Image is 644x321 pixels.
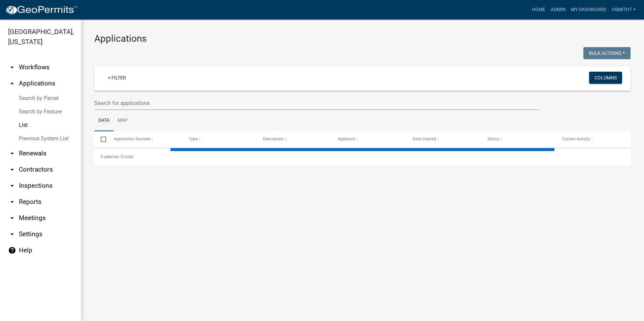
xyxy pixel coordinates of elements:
[481,131,556,147] datatable-header-cell: Status
[406,131,481,147] datatable-header-cell: Date Created
[8,149,16,157] i: arrow_drop_down
[338,137,355,141] span: Applicant
[102,72,131,84] a: + Filter
[568,3,609,16] a: My Dashboard
[8,230,16,238] i: arrow_drop_down
[583,47,631,59] button: Bulk Actions
[548,3,568,16] a: Admin
[487,137,499,141] span: Status
[609,3,639,16] a: hsmith7
[8,63,16,71] i: arrow_drop_down
[114,110,132,132] a: Map
[8,166,16,174] i: arrow_drop_down
[257,131,331,147] datatable-header-cell: Description
[556,131,631,147] datatable-header-cell: Current Activity
[101,154,122,159] span: 0 selected /
[8,198,16,206] i: arrow_drop_down
[8,79,16,87] i: arrow_drop_up
[331,131,406,147] datatable-header-cell: Applicant
[562,137,590,141] span: Current Activity
[263,137,284,141] span: Description
[114,137,151,141] span: Application Number
[94,131,107,147] datatable-header-cell: Select
[182,131,257,147] datatable-header-cell: Type
[94,110,114,132] a: Data
[8,214,16,222] i: arrow_drop_down
[94,148,631,165] div: 0 total
[94,33,631,44] h3: Applications
[189,137,197,141] span: Type
[8,182,16,190] i: arrow_drop_down
[94,96,540,110] input: Search for applications
[107,131,182,147] datatable-header-cell: Application Number
[413,137,436,141] span: Date Created
[589,72,622,84] button: Columns
[529,3,548,16] a: Home
[8,246,16,254] i: help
